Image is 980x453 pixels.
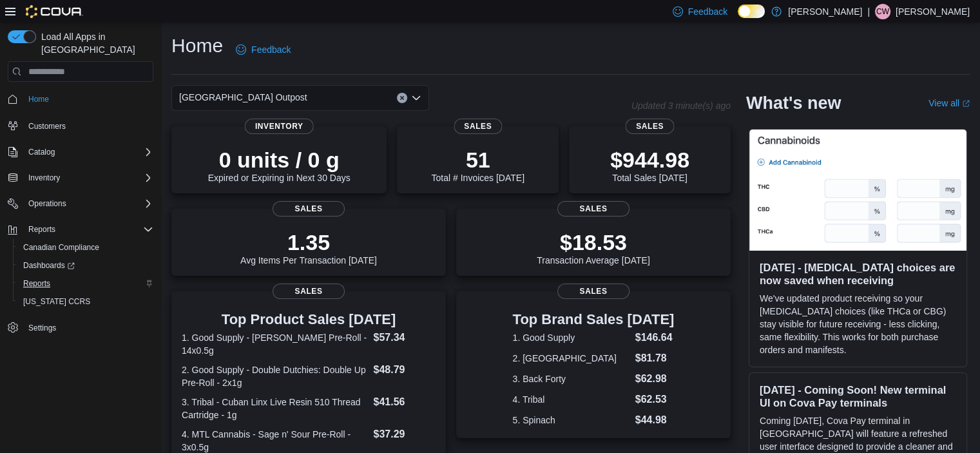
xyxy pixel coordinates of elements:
button: Settings [3,318,159,337]
a: View allExternal link [928,98,970,108]
span: Operations [28,198,66,209]
span: Sales [454,119,502,134]
dd: $62.98 [635,371,675,387]
button: Catalog [3,143,159,161]
span: Settings [28,323,56,333]
a: Reports [18,276,55,291]
span: Reports [28,224,55,235]
p: 51 [431,147,524,173]
dt: 4. Tribal [513,393,630,406]
span: Sales [273,284,345,299]
button: [US_STATE] CCRS [13,293,159,311]
dd: $57.34 [373,330,435,345]
div: Total Sales [DATE] [610,147,689,183]
dd: $44.98 [635,412,675,428]
p: [PERSON_NAME] [896,4,970,19]
button: Reports [13,275,159,293]
span: [GEOGRAPHIC_DATA] Outpost [179,90,307,105]
button: Open list of options [411,93,421,103]
span: Reports [18,276,153,291]
dt: 5. Spinach [513,414,630,427]
h3: Top Product Sales [DATE] [182,312,436,327]
nav: Complex example [8,84,153,371]
h3: Top Brand Sales [DATE] [513,312,675,327]
a: Home [23,92,54,107]
span: Inventory [28,173,60,183]
a: Dashboards [18,258,80,273]
span: Sales [626,119,674,134]
dt: 2. [GEOGRAPHIC_DATA] [513,352,630,365]
div: Transaction Average [DATE] [537,229,650,265]
button: Operations [23,196,72,211]
dt: 1. Good Supply [513,331,630,344]
svg: External link [962,100,970,108]
span: Sales [557,201,629,217]
button: Catalog [23,144,60,160]
span: Feedback [251,43,291,56]
button: Inventory [3,169,159,187]
span: Canadian Compliance [23,242,99,253]
dd: $62.53 [635,392,675,407]
span: Canadian Compliance [18,240,153,255]
span: Settings [23,320,153,336]
dd: $81.78 [635,351,675,366]
img: Cova [26,5,83,18]
a: Canadian Compliance [18,240,104,255]
span: Dashboards [23,260,75,271]
span: Dark Mode [738,18,738,19]
span: Customers [28,121,66,131]
span: Sales [273,201,345,217]
dt: 2. Good Supply - Double Dutchies: Double Up Pre-Roll - 2x1g [182,363,368,389]
span: Home [28,94,49,104]
p: Updated 3 minute(s) ago [631,101,731,111]
button: Reports [23,222,61,237]
input: Dark Mode [738,5,765,18]
button: Operations [3,195,159,213]
span: Home [23,91,153,107]
p: | [867,4,870,19]
button: Clear input [397,93,407,103]
span: Dashboards [18,258,153,273]
dd: $146.64 [635,330,675,345]
dd: $41.56 [373,394,435,410]
div: Expired or Expiring in Next 30 Days [208,147,351,183]
span: [US_STATE] CCRS [23,296,90,307]
p: We've updated product receiving so your [MEDICAL_DATA] choices (like THCa or CBG) stay visible fo... [760,292,956,356]
span: Catalog [28,147,55,157]
button: Inventory [23,170,65,186]
h2: What's new [746,93,841,113]
div: Cameron Wexler [875,4,890,19]
div: Total # Invoices [DATE] [431,147,524,183]
h1: Home [171,33,223,59]
span: Load All Apps in [GEOGRAPHIC_DATA] [36,30,153,56]
dt: 3. Tribal - Cuban Linx Live Resin 510 Thread Cartridge - 1g [182,396,368,421]
span: Washington CCRS [18,294,153,309]
p: 1.35 [240,229,377,255]
span: Reports [23,278,50,289]
a: Customers [23,119,71,134]
span: Inventory [23,170,153,186]
dd: $48.79 [373,362,435,378]
button: Home [3,90,159,108]
span: CW [876,4,889,19]
p: 0 units / 0 g [208,147,351,173]
span: Inventory [245,119,314,134]
button: Reports [3,220,159,238]
h3: [DATE] - [MEDICAL_DATA] choices are now saved when receiving [760,261,956,287]
dt: 1. Good Supply - [PERSON_NAME] Pre-Roll - 14x0.5g [182,331,368,357]
a: Dashboards [13,256,159,275]
p: [PERSON_NAME] [788,4,862,19]
a: [US_STATE] CCRS [18,294,95,309]
span: Catalog [23,144,153,160]
button: Customers [3,116,159,135]
a: Feedback [231,37,296,63]
span: Customers [23,117,153,133]
span: Sales [557,284,629,299]
dt: 3. Back Forty [513,372,630,385]
div: Avg Items Per Transaction [DATE] [240,229,377,265]
button: Canadian Compliance [13,238,159,256]
p: $18.53 [537,229,650,255]
span: Feedback [688,5,727,18]
dd: $37.29 [373,427,435,442]
p: $944.98 [610,147,689,173]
